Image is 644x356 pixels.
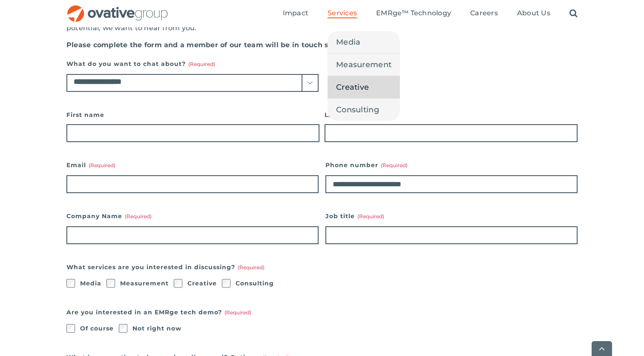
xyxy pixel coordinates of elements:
[283,9,308,17] span: Impact
[517,9,550,18] a: About Us
[66,210,319,222] label: Company Name
[325,159,578,171] label: Phone number
[325,210,578,222] label: Job title
[376,9,451,17] span: EMRge™ Technology
[517,9,550,17] span: About Us
[187,277,217,289] label: Creative
[238,264,264,271] span: (Required)
[569,9,578,18] a: Search
[336,81,369,93] span: Creative
[224,309,251,316] span: (Required)
[357,213,384,219] span: (Required)
[66,306,251,318] legend: Are you interested in an EMRge tech demo?
[328,9,357,18] a: Services
[125,213,152,219] span: (Required)
[89,162,115,168] span: (Required)
[381,162,408,168] span: (Required)
[283,9,308,18] a: Impact
[66,159,319,171] label: Email
[328,9,357,17] span: Services
[328,99,400,121] a: Consulting
[336,36,360,48] span: Media
[120,277,169,289] label: Measurement
[336,59,391,71] span: Measurement
[328,76,400,98] a: Creative
[328,54,400,76] a: Measurement
[66,41,352,49] strong: Please complete the form and a member of our team will be in touch shortly.
[188,61,215,67] span: (Required)
[236,277,274,289] label: Consulting
[325,109,578,121] label: Last name
[66,4,169,12] a: OG_Full_horizontal_RGB
[336,104,379,116] span: Consulting
[470,9,498,17] span: Careers
[66,261,264,273] legend: What services are you interested in discussing?
[470,9,498,18] a: Careers
[376,9,451,18] a: EMRge™ Technology
[80,322,114,334] label: Of course
[132,322,181,334] label: Not right now
[66,109,319,121] label: First name
[80,277,101,289] label: Media
[66,58,319,70] label: What do you want to chat about?
[328,31,400,53] a: Media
